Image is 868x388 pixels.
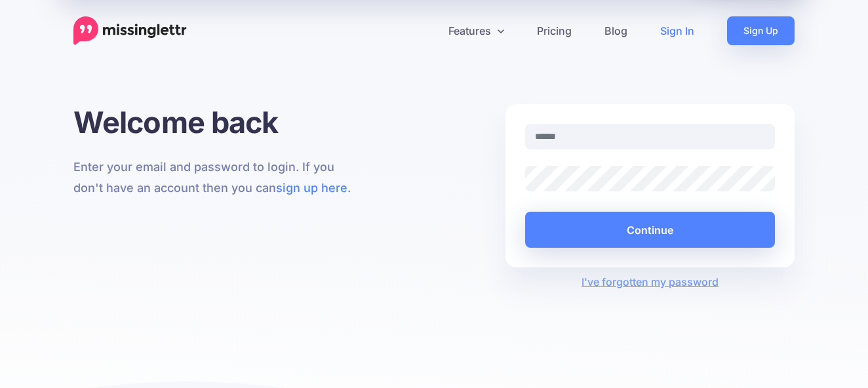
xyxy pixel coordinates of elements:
a: Blog [588,16,644,45]
p: Enter your email and password to login. If you don't have an account then you can . [73,157,363,199]
a: Features [432,16,521,45]
a: Pricing [521,16,588,45]
a: sign up here [276,181,347,195]
a: Sign In [644,16,711,45]
a: Sign Up [727,16,795,45]
h1: Welcome back [73,104,363,140]
button: Continue [525,212,775,248]
a: I've forgotten my password [582,275,719,288]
